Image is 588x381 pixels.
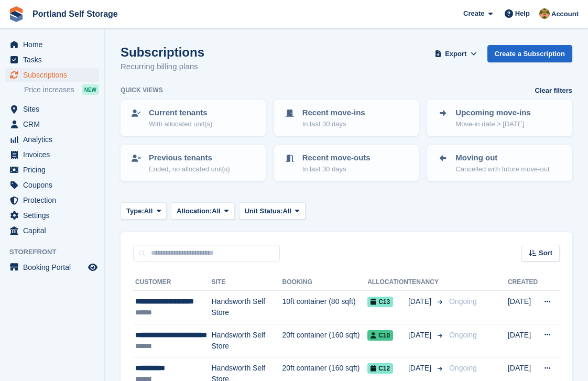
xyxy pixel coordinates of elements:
[539,248,552,258] span: Sort
[23,37,86,52] span: Home
[302,152,371,164] p: Recent move-outs
[428,101,571,135] a: Upcoming move-ins Move-in date > [DATE]
[508,274,538,291] th: Created
[149,119,212,129] p: With allocated unit(s)
[5,208,99,223] a: menu
[5,178,99,192] a: menu
[487,45,572,62] a: Create a Subscription
[121,45,204,59] h1: Subscriptions
[149,152,230,164] p: Previous tenants
[275,146,418,180] a: Recent move-outs In last 30 days
[239,202,306,220] button: Unit Status: All
[5,68,99,82] a: menu
[455,152,549,164] p: Moving out
[5,260,99,275] a: menu
[539,8,550,19] img: Richard Parker
[515,8,530,19] span: Help
[177,206,212,216] span: Allocation:
[455,107,530,119] p: Upcoming move-ins
[23,52,86,67] span: Tasks
[5,37,99,52] a: menu
[282,274,367,291] th: Booking
[5,147,99,162] a: menu
[28,5,122,23] a: Portland Self Storage
[23,132,86,147] span: Analytics
[133,274,211,291] th: Customer
[408,363,433,374] span: [DATE]
[23,147,86,162] span: Invoices
[245,206,283,216] span: Unit Status:
[551,9,579,19] span: Account
[367,363,393,374] span: C12
[449,364,477,372] span: Ongoing
[23,68,86,82] span: Subscriptions
[211,274,282,291] th: Site
[275,101,418,135] a: Recent move-ins In last 30 days
[367,297,393,307] span: C13
[367,274,408,291] th: Allocation
[463,8,484,19] span: Create
[408,274,445,291] th: Tenancy
[5,117,99,132] a: menu
[5,132,99,147] a: menu
[212,206,221,216] span: All
[23,102,86,116] span: Sites
[23,208,86,223] span: Settings
[23,223,86,238] span: Capital
[5,193,99,208] a: menu
[302,164,371,175] p: In last 30 days
[449,297,477,306] span: Ongoing
[23,178,86,192] span: Coupons
[23,117,86,132] span: CRM
[9,247,104,257] span: Storefront
[23,260,86,275] span: Booking Portal
[408,330,433,341] span: [DATE]
[445,49,466,59] span: Export
[211,291,282,324] td: Handsworth Self Store
[455,119,530,129] p: Move-in date > [DATE]
[433,45,479,62] button: Export
[508,291,538,324] td: [DATE]
[5,223,99,238] a: menu
[121,61,204,73] p: Recurring billing plans
[211,324,282,357] td: Handsworth Self Store
[408,296,433,307] span: [DATE]
[171,202,235,220] button: Allocation: All
[126,206,144,216] span: Type:
[5,102,99,116] a: menu
[121,85,163,95] h6: Quick views
[86,261,99,274] a: Preview store
[5,52,99,67] a: menu
[302,119,365,129] p: In last 30 days
[455,164,549,175] p: Cancelled with future move-out
[24,84,99,95] a: Price increases NEW
[282,324,367,357] td: 20ft container (160 sqft)
[367,330,393,341] span: C10
[122,146,265,180] a: Previous tenants Ended, no allocated unit(s)
[23,193,86,208] span: Protection
[82,84,99,95] div: NEW
[122,101,265,135] a: Current tenants With allocated unit(s)
[535,85,572,96] a: Clear filters
[428,146,571,180] a: Moving out Cancelled with future move-out
[283,206,292,216] span: All
[149,164,230,175] p: Ended, no allocated unit(s)
[144,206,153,216] span: All
[121,202,167,220] button: Type: All
[5,162,99,177] a: menu
[8,6,24,22] img: stora-icon-8386f47178a22dfd0bd8f6a31ec36ba5ce8667c1dd55bd0f319d3a0aa187defe.svg
[302,107,365,119] p: Recent move-ins
[449,331,477,339] span: Ongoing
[508,324,538,357] td: [DATE]
[24,85,74,95] span: Price increases
[149,107,212,119] p: Current tenants
[282,291,367,324] td: 10ft container (80 sqft)
[23,162,86,177] span: Pricing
